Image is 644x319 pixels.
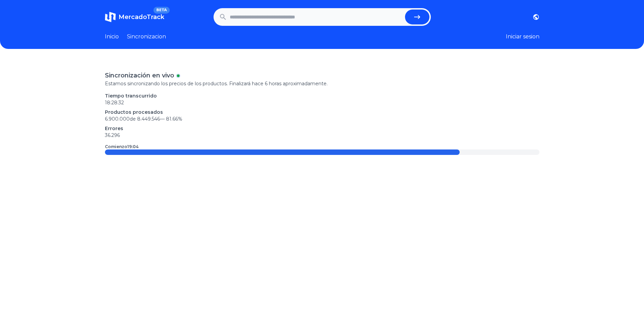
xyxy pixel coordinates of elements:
[153,7,169,14] span: BETA
[105,12,116,22] img: MercadoTrack
[105,144,139,149] p: Comienzo
[105,92,539,99] p: Tiempo transcurrido
[105,80,539,87] p: Estamos sincronizando los precios de los productos. Finalizará hace 6 horas aproximadamente.
[105,125,539,132] p: Errores
[506,33,539,41] button: Iniciar sesion
[105,71,174,80] p: Sincronización en vivo
[105,116,539,122] p: 6.900.000 de 8.449.546 —
[105,100,124,106] time: 18:28:32
[105,12,164,22] a: MercadoTrackBETA
[127,144,139,149] time: 19:04
[118,13,164,21] span: MercadoTrack
[105,33,119,41] a: Inicio
[105,132,539,139] p: 36.296
[105,109,539,116] p: Productos procesados
[127,33,166,41] a: Sincronizacion
[166,116,182,122] span: 81.66 %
